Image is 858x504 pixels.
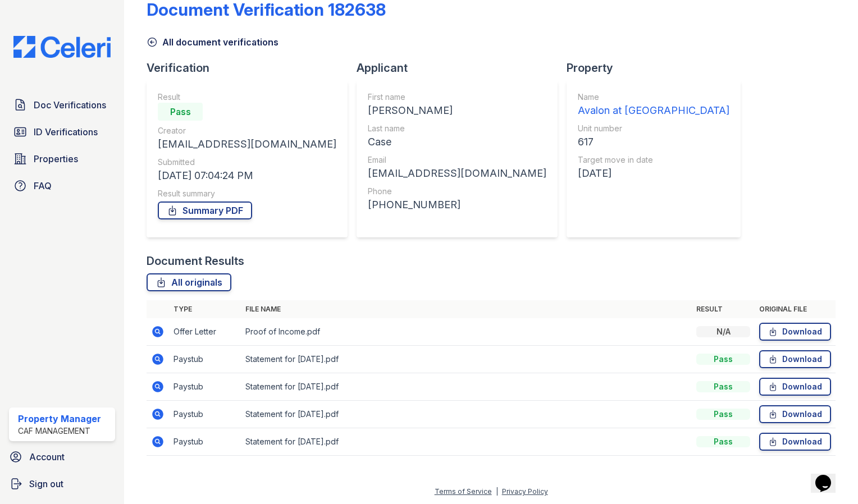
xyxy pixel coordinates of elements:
[34,152,78,166] span: Properties
[241,318,692,346] td: Proof of Income.pdf
[578,134,729,150] div: 617
[578,103,729,118] div: Avalon at [GEOGRAPHIC_DATA]
[241,300,692,318] th: File name
[9,94,115,116] a: Doc Verifications
[578,166,729,181] div: [DATE]
[4,473,120,495] a: Sign out
[241,401,692,428] td: Statement for [DATE].pdf
[34,125,98,139] span: ID Verifications
[496,487,498,496] div: |
[9,121,115,143] a: ID Verifications
[368,91,546,103] div: First name
[578,123,729,134] div: Unit number
[578,91,729,118] a: Name Avalon at [GEOGRAPHIC_DATA]
[147,273,231,291] a: All originals
[158,91,336,103] div: Result
[759,323,831,341] a: Download
[158,157,336,168] div: Submitted
[502,487,548,496] a: Privacy Policy
[368,134,546,150] div: Case
[368,103,546,118] div: [PERSON_NAME]
[4,446,120,468] a: Account
[169,401,241,428] td: Paystub
[692,300,755,318] th: Result
[147,35,279,49] a: All document verifications
[696,381,750,392] div: Pass
[9,148,115,170] a: Properties
[147,60,357,76] div: Verification
[368,154,546,166] div: Email
[9,175,115,197] a: FAQ
[169,428,241,456] td: Paystub
[34,98,106,112] span: Doc Verifications
[158,188,336,199] div: Result summary
[357,60,567,76] div: Applicant
[34,179,52,193] span: FAQ
[759,350,831,368] a: Download
[241,428,692,456] td: Statement for [DATE].pdf
[759,405,831,423] a: Download
[241,373,692,401] td: Statement for [DATE].pdf
[759,378,831,396] a: Download
[578,91,729,103] div: Name
[169,300,241,318] th: Type
[18,425,101,437] div: CAF Management
[169,346,241,373] td: Paystub
[158,201,252,219] a: Summary PDF
[368,123,546,134] div: Last name
[4,36,120,58] img: CE_Logo_Blue-a8612792a0a2168367f1c8372b55b34899dd931a85d93a1a3d3e32e68fde9ad4.png
[241,346,692,373] td: Statement for [DATE].pdf
[567,60,750,76] div: Property
[18,412,101,425] div: Property Manager
[755,300,836,318] th: Original file
[368,186,546,197] div: Phone
[158,168,336,184] div: [DATE] 07:04:24 PM
[158,103,203,121] div: Pass
[759,433,831,451] a: Download
[578,154,729,166] div: Target move in date
[696,436,750,447] div: Pass
[696,326,750,337] div: N/A
[811,459,847,493] iframe: chat widget
[158,125,336,136] div: Creator
[29,450,65,464] span: Account
[158,136,336,152] div: [EMAIL_ADDRESS][DOMAIN_NAME]
[169,318,241,346] td: Offer Letter
[435,487,492,496] a: Terms of Service
[696,354,750,365] div: Pass
[368,197,546,213] div: [PHONE_NUMBER]
[29,477,63,491] span: Sign out
[169,373,241,401] td: Paystub
[147,253,244,269] div: Document Results
[696,409,750,420] div: Pass
[368,166,546,181] div: [EMAIL_ADDRESS][DOMAIN_NAME]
